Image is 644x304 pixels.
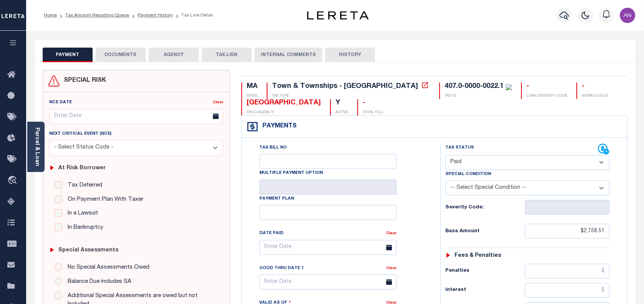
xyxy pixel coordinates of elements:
[445,228,525,235] h6: Base Amount
[49,131,111,137] label: Next Critical Event (NCE)
[64,263,149,272] label: No Special Assessments Owed
[213,101,223,104] a: Clear
[64,195,143,204] label: On Payment Plan With Taxer
[445,93,512,99] p: TAX ID
[386,266,397,270] a: Clear
[247,99,321,107] div: [GEOGRAPHIC_DATA]
[43,48,93,62] button: PAYMENT
[445,205,525,211] h6: Severity Code:
[525,224,610,238] input: $
[620,8,635,23] img: svg+xml;base64,PHN2ZyB4bWxucz0iaHR0cDovL3d3dy53My5vcmcvMjAwMC9zdmciIHBvaW50ZXItZXZlbnRzPSJub25lIi...
[64,209,98,218] label: In a Lawsuit
[259,196,294,202] label: Payment Plan
[335,110,348,116] p: ACTIVE
[65,13,129,18] a: Tax Amount Reporting Queue
[526,83,567,91] div: -
[445,83,504,90] div: 407.0-0000-0022.1
[64,278,131,286] label: Balance Due includes SA
[247,93,257,99] p: STATE
[259,123,297,130] h4: Payments
[335,99,348,107] div: Y
[525,283,610,297] input: $
[582,83,608,91] div: -
[259,240,397,255] input: Enter Date
[325,48,375,62] button: HISTORY
[525,264,610,278] input: $
[34,127,40,166] a: Parcel & Loan
[49,109,224,124] input: Enter Date
[64,181,102,190] label: Tax Deferred
[259,145,287,151] label: Tax Bill No
[363,110,383,116] p: TOTAL DLQ
[386,231,397,235] a: Clear
[455,253,501,259] h6: Fees & Penalties
[49,99,72,106] label: NCE Date
[255,48,322,62] button: INTERNAL COMMENTS
[64,223,103,232] label: In Bankruptcy
[272,83,418,90] div: Town & Townships - [GEOGRAPHIC_DATA]
[526,93,567,99] p: LOAN SEVERITY CODE
[259,170,323,177] label: Multiple Payment Option
[259,265,304,272] label: Good Thru Date 1
[445,145,474,151] label: Tax Status
[149,48,199,62] button: AGENCY
[363,99,383,107] div: -
[307,11,368,20] img: logo-dark.svg
[445,268,525,274] h6: Penalties
[58,247,118,254] h6: Special Assessments
[7,176,20,186] i: travel_explore
[60,77,106,84] h4: SPECIAL RISK
[259,274,397,289] input: Enter Date
[272,93,430,99] p: TAX TYPE
[445,287,525,293] h6: Interest
[445,171,491,178] label: Special Condition
[44,13,57,18] a: Home
[96,48,146,62] button: DOCUMENTS
[247,83,257,91] div: MA
[202,48,252,62] button: TAX LIEN
[582,93,608,99] p: WORK QUEUE
[173,12,213,19] li: Tax Line Detail
[58,165,106,172] h6: At Risk Borrower
[259,230,284,237] label: Date Paid
[138,13,173,18] a: Payment History
[247,110,321,116] p: DELQ AGENCY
